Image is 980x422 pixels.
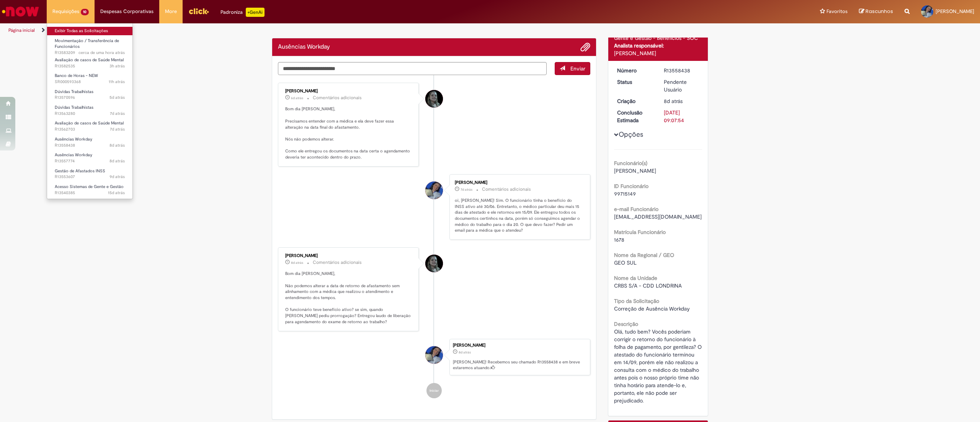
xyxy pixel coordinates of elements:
[55,184,124,190] span: Acesso Sistemas de Gente e Gestão
[55,95,125,101] span: R13570596
[109,63,125,69] time: 30/09/2025 15:51:05
[425,255,443,272] div: Raquel Zago
[614,167,656,174] span: [PERSON_NAME]
[52,8,79,15] span: Requisições
[47,167,132,181] a: Aberto R13553607 : Gestão de Afastados INSS
[165,8,177,15] span: More
[110,126,125,132] time: 24/09/2025 11:56:15
[453,359,586,371] p: [PERSON_NAME]! Recebemos seu chamado R13558438 e em breve estaremos atuando.
[614,42,702,49] div: Analista responsável:
[614,190,636,197] span: 99715149
[291,260,303,265] time: 23/09/2025 12:22:41
[47,88,132,102] a: Aberto R13570596 : Dúvidas Trabalhistas
[108,190,125,196] time: 16/09/2025 15:32:29
[47,103,132,118] a: Aberto R13563280 : Dúvidas Trabalhistas
[47,27,132,35] a: Exibir Todas as Solicitações
[47,23,133,199] ul: Requisições
[47,37,132,53] a: Aberto R13583209 : Movimentação / Transferência de Funcionários
[55,142,125,149] span: R13558438
[109,95,125,100] time: 26/09/2025 13:29:33
[453,343,586,348] div: [PERSON_NAME]
[614,183,648,190] b: ID Funcionário
[109,158,125,164] time: 23/09/2025 09:32:34
[859,8,893,15] a: Rascunhos
[47,72,132,86] a: Aberto SR000593368 : Banco de Horas - NEW
[614,298,659,304] b: Tipo da Solicitação
[611,78,658,86] dt: Status
[664,78,699,93] div: Pendente Usuário
[425,182,443,199] div: Isabella Brancalhão
[55,126,125,132] span: R13562703
[55,105,93,110] span: Dúvidas Trabalhistas
[936,8,974,15] span: [PERSON_NAME]
[664,98,683,105] time: 23/09/2025 11:07:50
[455,198,582,234] p: oi, [PERSON_NAME]! Sim. O funcionário tinha o benefício do INSS ativo até 30/06. Entretanto, o mé...
[109,95,125,100] span: 5d atrás
[109,79,125,85] span: 11h atrás
[55,63,125,69] span: R13582535
[110,111,125,116] span: 7d atrás
[1,4,40,19] img: ServiceNow
[55,174,125,180] span: R13553607
[47,151,132,165] a: Aberto R13557774 : Ausências Workday
[278,44,330,51] h2: Ausências Workday Histórico de tíquete
[461,187,472,192] time: 24/09/2025 08:24:29
[78,50,125,56] time: 30/09/2025 17:20:24
[47,56,132,70] a: Aberto R13582535 : Avaliação de casos de Saúde Mental
[313,95,362,101] small: Comentários adicionais
[580,42,590,52] button: Adicionar anexos
[664,109,699,124] div: [DATE] 09:07:54
[108,190,125,196] span: 15d atrás
[278,75,590,406] ul: Histórico de tíquete
[100,8,154,15] span: Despesas Corporativas
[614,328,703,404] span: Olá, tudo bem? Vocês poderiam corrigir o retorno do funcionário à folha de pagamento, por gentile...
[555,62,590,75] button: Enviar
[459,350,471,355] span: 8d atrás
[826,8,848,15] span: Favoritos
[482,186,531,193] small: Comentários adicionais
[614,321,638,327] b: Descrição
[614,206,658,213] b: e-mail Funcionário
[55,158,125,164] span: R13557774
[188,5,209,17] img: click_logo_yellow_360x200.png
[78,50,125,56] span: cerca de uma hora atrás
[220,8,265,17] div: Padroniza
[109,174,125,180] time: 22/09/2025 08:29:02
[246,8,265,17] p: +GenAi
[6,23,648,38] ul: Trilhas de página
[285,271,413,325] p: Bom dia [PERSON_NAME], Não podemos alterar a data de retorno de afastamento sem alinhamento com a...
[55,57,124,63] span: Avaliação de casos de Saúde Mental
[55,136,92,142] span: Ausências Workday
[8,27,35,33] a: Página inicial
[110,111,125,116] time: 24/09/2025 14:28:01
[55,120,124,126] span: Avaliação de casos de Saúde Mental
[55,111,125,117] span: R13563280
[614,49,702,57] div: [PERSON_NAME]
[614,252,674,258] b: Nome da Regional / GEO
[285,254,413,258] div: [PERSON_NAME]
[109,142,125,148] time: 23/09/2025 11:07:51
[55,79,125,85] span: SR000593368
[109,174,125,180] span: 9d atrás
[291,96,303,100] time: 25/09/2025 07:56:48
[614,160,647,167] b: Funcionário(s)
[47,183,132,197] a: Aberto R13540385 : Acesso Sistemas de Gente e Gestão
[459,350,471,355] time: 23/09/2025 11:07:50
[614,282,682,289] span: CRBS S/A - CDD LONDRINA
[55,89,93,95] span: Dúvidas Trabalhistas
[81,9,89,15] span: 10
[570,65,585,72] span: Enviar
[109,158,125,164] span: 8d atrás
[55,152,92,158] span: Ausências Workday
[55,168,105,174] span: Gestão de Afastados INSS
[614,236,624,243] span: 1678
[55,73,98,79] span: Banco de Horas - NEW
[109,142,125,148] span: 8d atrás
[614,305,690,312] span: Correção de Ausência Workday
[109,63,125,69] span: 3h atrás
[614,229,666,236] b: Matrícula Funcionário
[866,8,893,15] span: Rascunhos
[614,34,702,42] div: Gente e Gestão - Benefícios - SOC
[285,89,413,93] div: [PERSON_NAME]
[313,259,362,266] small: Comentários adicionais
